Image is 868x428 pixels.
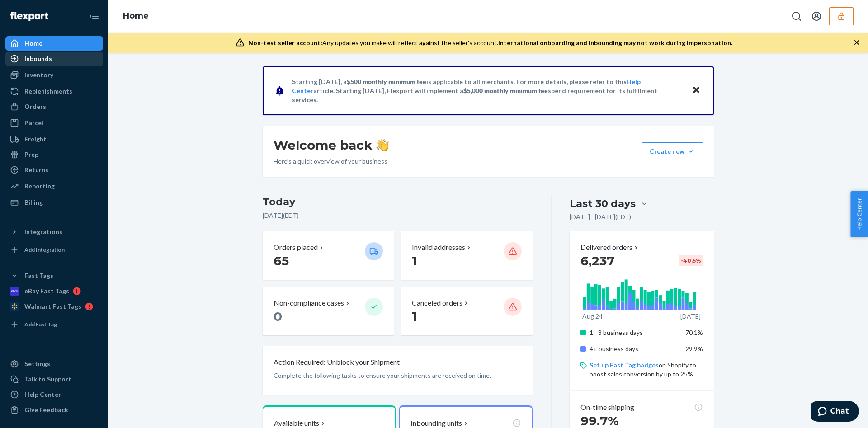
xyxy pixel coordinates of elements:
p: Non-compliance cases [274,298,344,308]
a: Returns [5,163,103,177]
a: Prep [5,147,103,162]
div: Add Integration [24,246,65,254]
h1: Welcome back [274,137,389,153]
div: Walmart Fast Tags [24,302,81,311]
a: Walmart Fast Tags [5,299,103,314]
div: Add Fast Tag [24,320,57,328]
a: Home [123,11,149,21]
div: Integrations [24,227,62,236]
button: Create new [642,142,703,160]
p: Complete the following tasks to ensure your shipments are received on time. [274,371,522,380]
a: Help Center [5,387,103,402]
span: International onboarding and inbounding may not work during impersonation. [498,39,732,47]
button: Give Feedback [5,403,103,417]
a: Freight [5,132,103,146]
p: [DATE] - [DATE] ( EDT ) [570,212,631,221]
div: Prep [24,150,38,159]
button: Open account menu [807,7,826,25]
div: Freight [24,135,47,144]
button: Open Search Box [788,7,806,25]
a: Parcel [5,116,103,130]
a: Inbounds [5,52,103,66]
a: Orders [5,99,103,114]
a: eBay Fast Tags [5,284,103,298]
p: Invalid addresses [412,242,465,253]
a: Reporting [5,179,103,193]
span: 70.1% [685,329,703,336]
div: Last 30 days [570,197,636,211]
span: 0 [274,309,282,324]
div: Replenishments [24,87,72,96]
button: Integrations [5,225,103,239]
div: Returns [24,165,48,174]
div: Settings [24,359,50,368]
span: 1 [412,253,417,268]
img: hand-wave emoji [376,139,389,151]
div: Home [24,39,42,48]
span: 6,237 [580,253,614,268]
ol: breadcrumbs [116,3,156,29]
div: Reporting [24,182,55,191]
div: Give Feedback [24,405,68,414]
button: Delivered orders [580,242,640,253]
a: Home [5,36,103,51]
a: Set up Fast Tag badges [590,361,659,369]
div: Help Center [24,390,61,399]
img: Flexport logo [10,12,48,21]
button: Help Center [850,191,868,237]
button: Orders placed 65 [263,231,394,280]
p: Action Required: Unblock your Shipment [274,357,400,367]
div: Inventory [24,71,53,80]
button: Invalid addresses 1 [401,231,532,280]
p: Here’s a quick overview of your business [274,157,389,166]
iframe: Opens a widget where you can chat to one of our agents [811,401,859,423]
a: Add Integration [5,243,103,257]
div: Talk to Support [24,375,71,384]
span: Non-test seller account: [248,39,322,47]
a: Billing [5,195,103,210]
a: Settings [5,357,103,371]
button: Canceled orders 1 [401,287,532,335]
p: Starting [DATE], a is applicable to all merchants. For more details, please refer to this article... [292,77,683,104]
div: Any updates you make will reflect against the seller's account. [248,38,732,47]
p: on Shopify to boost sales conversion by up to 25%. [590,361,703,379]
a: Inventory [5,68,103,82]
button: Non-compliance cases 0 [263,287,394,335]
div: -40.5 % [679,255,703,266]
span: 1 [412,309,417,324]
div: Inbounds [24,54,52,63]
div: Fast Tags [24,271,53,280]
p: Aug 24 [582,312,603,321]
div: Orders [24,102,46,111]
div: eBay Fast Tags [24,287,69,296]
p: Orders placed [274,242,318,253]
p: [DATE] ( EDT ) [263,211,533,220]
div: Parcel [24,118,43,127]
button: Talk to Support [5,372,103,386]
span: 65 [274,253,289,268]
button: Close Navigation [85,7,103,25]
a: Replenishments [5,84,103,99]
span: $500 monthly minimum fee [347,78,426,85]
h3: Today [263,195,533,209]
p: 4+ business days [590,344,679,353]
a: Add Fast Tag [5,317,103,332]
span: $5,000 monthly minimum fee [463,87,548,94]
button: Fast Tags [5,268,103,283]
p: On-time shipping [580,402,634,413]
p: [DATE] [680,312,701,321]
button: Close [690,84,702,97]
p: Canceled orders [412,298,462,308]
span: 29.9% [685,345,703,353]
div: Billing [24,198,43,207]
p: 1 - 3 business days [590,328,679,337]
